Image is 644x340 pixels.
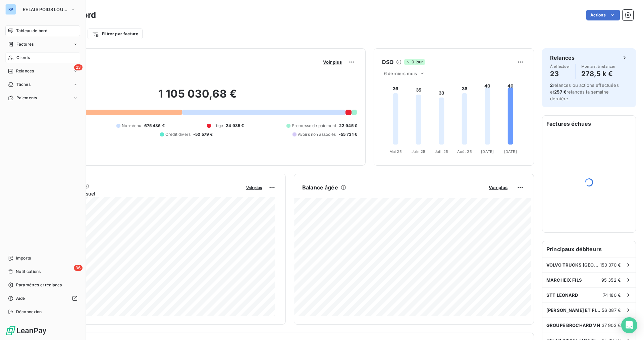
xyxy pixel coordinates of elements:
[384,71,417,76] span: 6 derniers mois
[74,265,83,271] span: 36
[603,292,621,298] span: 74 180 €
[16,295,25,301] span: Aide
[554,89,567,95] span: 257 €
[16,282,62,288] span: Paramètres et réglages
[389,149,402,154] tspan: Mai 25
[546,307,602,313] span: [PERSON_NAME] ET FILS [PERSON_NAME]
[16,41,34,47] span: Factures
[23,7,68,12] span: RELAIS POIDS LOURDS AUVERGNE
[550,68,570,79] h4: 23
[302,183,338,191] h6: Balance âgée
[88,29,143,39] button: Filtrer par facture
[382,58,393,66] h6: DSO
[339,123,357,129] span: 22 945 €
[16,68,34,74] span: Relances
[504,149,517,154] tspan: [DATE]
[602,323,621,328] span: 37 903 €
[546,277,582,283] span: MARCHEIX FILS
[546,262,600,268] span: VOLVO TRUCKS [GEOGRAPHIC_DATA]-VTF
[586,10,620,20] button: Actions
[5,325,47,336] img: Logo LeanPay
[481,149,494,154] tspan: [DATE]
[16,269,41,275] span: Notifications
[487,184,509,190] button: Voir plus
[550,64,570,68] span: À effectuer
[550,82,619,101] span: relances ou actions effectuées et relancés la semaine dernière.
[38,87,357,107] h2: 1 105 030,68 €
[457,149,472,154] tspan: Août 25
[74,64,83,70] span: 23
[412,149,425,154] tspan: Juin 25
[226,123,244,129] span: 24 935 €
[581,64,615,68] span: Montant à relancer
[321,59,344,65] button: Voir plus
[16,55,30,61] span: Clients
[489,185,507,190] span: Voir plus
[244,184,264,190] button: Voir plus
[246,185,262,190] span: Voir plus
[602,307,621,313] span: 56 087 €
[193,131,213,137] span: -50 579 €
[621,317,637,333] div: Open Intercom Messenger
[16,28,47,34] span: Tableau de bord
[16,81,31,88] span: Tâches
[5,4,16,15] div: RP
[435,149,448,154] tspan: Juil. 25
[16,255,31,261] span: Imports
[581,68,615,79] h4: 278,5 k €
[292,123,336,129] span: Promesse de paiement
[323,59,342,65] span: Voir plus
[122,123,141,129] span: Non-échu
[600,262,621,268] span: 150 070 €
[601,277,621,283] span: 95 352 €
[298,131,336,137] span: Avoirs non associés
[550,54,575,62] h6: Relances
[542,241,636,257] h6: Principaux débiteurs
[546,292,578,298] span: STT LEONARD
[16,309,42,315] span: Déconnexion
[38,190,241,197] span: Chiffre d'affaires mensuel
[5,293,80,304] a: Aide
[16,95,37,101] span: Paiements
[144,123,165,129] span: 675 436 €
[212,123,223,129] span: Litige
[542,116,636,132] h6: Factures échues
[546,323,600,328] span: GROUPE BROCHARD VN
[339,131,357,137] span: -55 731 €
[165,131,191,137] span: Crédit divers
[550,82,553,88] span: 2
[404,59,425,65] span: 0 jour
